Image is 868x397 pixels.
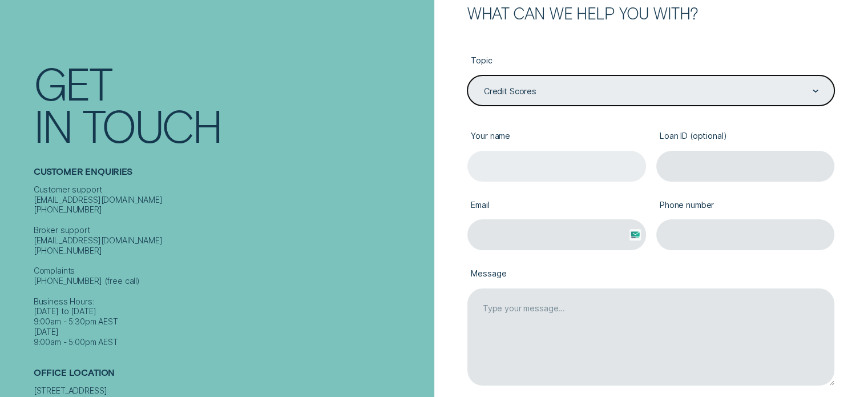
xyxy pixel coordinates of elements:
label: Email [467,191,646,219]
h1: Get In Touch [34,61,429,146]
div: Customer support [EMAIL_ADDRESS][DOMAIN_NAME] [PHONE_NUMBER] Broker support [EMAIL_ADDRESS][DOMAI... [34,185,429,347]
div: In [34,103,72,146]
h2: Customer Enquiries [34,166,429,185]
h2: Office Location [34,367,429,386]
label: Topic [467,47,834,75]
div: Touch [82,103,221,146]
label: Message [467,260,834,288]
h2: What can we help you with? [467,6,834,21]
div: Get [34,61,111,103]
div: Credit Scores [484,86,536,97]
label: Your name [467,123,646,151]
label: Loan ID (optional) [656,123,835,151]
div: [STREET_ADDRESS] [34,386,429,396]
label: Phone number [656,191,835,219]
